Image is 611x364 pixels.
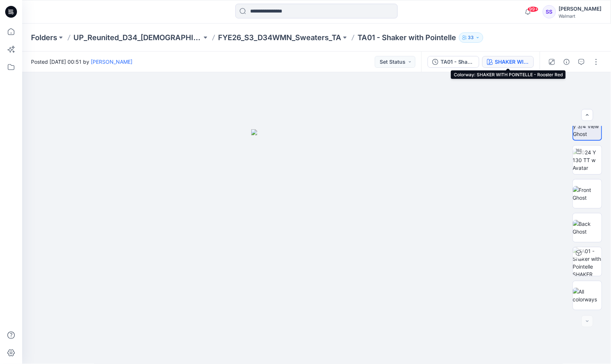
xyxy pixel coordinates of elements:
[561,56,573,68] button: Details
[573,186,602,202] img: Front Ghost
[358,32,456,43] p: TA01 - Shaker with Pointelle
[31,32,57,43] a: Folders
[559,4,602,13] div: [PERSON_NAME]
[495,58,529,66] div: SHAKER WITH POINTELLE - Rooster Red
[573,247,602,276] img: TA01 - Shaker with Pointelle SHAKER WITH POINTELLE - Rooster Red
[428,56,479,68] button: TA01 - Shaker with Pointelle
[251,129,382,364] img: eyJhbGciOiJIUzI1NiIsImtpZCI6IjAiLCJzbHQiOiJzZXMiLCJ0eXAiOiJKV1QifQ.eyJkYXRhIjp7InR5cGUiOiJzdG9yYW...
[559,13,602,19] div: Walmart
[573,288,602,303] img: All colorways
[459,32,483,43] button: 33
[573,148,602,172] img: 2024 Y 130 TT w Avatar
[468,34,474,42] p: 33
[543,5,556,18] div: SS
[73,32,202,43] a: UP_Reunited_D34_[DEMOGRAPHIC_DATA] Sweaters
[91,59,132,65] a: [PERSON_NAME]
[218,32,341,43] a: FYE26_S3_D34WMN_Sweaters_TA
[528,6,539,12] span: 99+
[573,220,602,235] img: Back Ghost
[441,58,474,66] div: TA01 - Shaker with Pointelle
[573,115,601,138] img: Colorway 3/4 View Ghost
[482,56,534,68] button: SHAKER WITH POINTELLE - Rooster Red
[31,58,132,66] span: Posted [DATE] 00:51 by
